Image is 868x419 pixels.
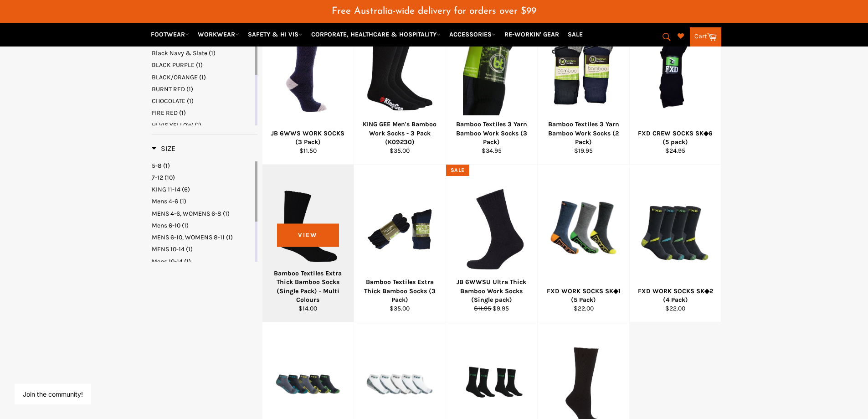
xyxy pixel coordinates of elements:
a: KING GEE Men's Bamboo Work Socks - 3 Pack (K09230)KING GEE Men's Bamboo Work Socks - 3 Pack (K092... [354,7,446,165]
div: Bamboo Textiles Extra Thick Bamboo Socks (Single Pack) - Multi Colours [268,269,348,304]
span: 5-8 [152,162,162,170]
span: (1) [163,162,170,170]
span: Mens 4-6 [152,197,178,205]
span: (6) [182,186,190,193]
div: Bamboo Textiles 3 Yarn Bamboo Work Socks (3 Pack) [452,120,532,146]
span: 7-12 [152,174,163,181]
span: (1) [184,258,191,265]
span: FIRE RED [152,109,178,117]
a: Mens 4-6 [152,197,253,206]
span: (1) [226,233,233,241]
a: FXD WORK SOCKS SK◆2 (4 Pack)FXD WORK SOCKS SK◆2 (4 Pack)$22.00 [629,165,721,322]
a: FIRE RED [152,109,253,117]
span: (1) [195,121,201,129]
a: CHOCOLATE [152,97,253,105]
a: BLACK/ORANGE [152,73,253,82]
span: (1) [180,197,186,205]
span: MENS 4-6, WOMENS 6-8 [152,210,221,217]
span: (1) [186,245,193,253]
div: FXD WORK SOCKS SK◆2 (4 Pack) [635,287,715,305]
a: 5-8 [152,161,253,170]
div: Bamboo Textiles 3 Yarn Bamboo Work Socks (2 Pack) [544,120,624,146]
a: RE-WORKIN' GEAR [501,26,563,42]
a: MENS 10-14 [152,245,253,253]
span: BLACK/ORANGE [152,73,198,81]
a: Black Navy & Slate [152,49,253,57]
a: JB 6WWSU Ultra Thick Bamboo Work Socks (Single pack)JB 6WWSU Ultra Thick Bamboo Work Socks (Singl... [446,165,538,322]
span: Mens 6-10 [152,222,180,229]
a: FXD WORK SOCKS SK◆1 (5 Pack)FXD WORK SOCKS SK◆1 (5 Pack)$22.00 [537,165,629,322]
span: (1) [196,61,203,69]
a: FXD CREW SOCKS SK◆6 (5 pack)FXD CREW SOCKS SK◆6 (5 pack)$24.95 [629,7,721,165]
span: HI VIS YELLOW [152,121,193,129]
span: (1) [186,85,193,93]
a: KING 11-14 [152,185,253,194]
span: BURNT RED [152,85,185,93]
span: (10) [164,174,175,181]
span: Black Navy & Slate [152,49,207,57]
a: Cart [690,27,721,47]
span: KING 11-14 [152,186,180,193]
a: FOOTWEAR [147,26,193,42]
div: KING GEE Men's Bamboo Work Socks - 3 Pack (K09230) [360,120,440,146]
a: Bamboo Textiles 3 Yarn Bamboo Work Socks (3 Pack)Bamboo Textiles 3 Yarn Bamboo Work Socks (3 Pack... [446,7,538,165]
a: SALE [564,26,586,42]
button: Join the community! [23,390,83,398]
a: Bamboo Textiles Extra Thick Bamboo Socks (3 Pack)Bamboo Textiles Extra Thick Bamboo Socks (3 Pack... [354,165,446,322]
span: (1) [179,109,186,117]
div: JB 6WWS WORK SOCKS (3 Pack) [268,129,348,147]
span: Free Australia-wide delivery for orders over $99 [332,6,536,16]
span: (1) [182,222,189,229]
a: BLACK PURPLE [152,61,253,69]
a: 7-12 [152,173,253,182]
span: BLACK PURPLE [152,61,195,69]
a: WORKWEAR [194,26,243,42]
span: (1) [199,73,206,81]
div: FXD WORK SOCKS SK◆1 (5 Pack) [544,287,624,305]
a: Bamboo Textiles Extra Thick Bamboo Socks (Single Pack) - Multi ColoursBamboo Textiles Extra Thick... [262,165,354,322]
a: MENS 6-10, WOMENS 8-11 [152,233,253,242]
a: ACCESSORIES [446,26,499,42]
a: CORPORATE, HEALTHCARE & HOSPITALITY [308,26,444,42]
div: Bamboo Textiles Extra Thick Bamboo Socks (3 Pack) [360,278,440,304]
span: Mens 10-14 [152,258,183,265]
span: MENS 6-10, WOMENS 8-11 [152,233,225,241]
span: MENS 10-14 [152,245,185,253]
a: BURNT RED [152,85,253,93]
a: Mens 10-14 [152,257,253,266]
span: (1) [209,49,216,57]
a: Mens 6-10 [152,221,253,230]
span: CHOCOLATE [152,97,185,105]
a: Bamboo Textiles 3 Yarn Bamboo Work Socks (2 Pack)Bamboo Textiles 3 Yarn Bamboo Work Socks (2 Pack... [537,7,629,165]
div: JB 6WWSU Ultra Thick Bamboo Work Socks (Single pack) [452,278,532,304]
a: SAFETY & HI VIS [244,26,306,42]
span: (1) [223,210,230,217]
span: (1) [187,97,194,105]
a: JB 6WWS WORK SOCKS (3 Pack)JB 6WWS WORK SOCKS (3 Pack)$11.50 [262,7,354,165]
div: FXD CREW SOCKS SK◆6 (5 pack) [635,129,715,147]
a: HI VIS YELLOW [152,121,253,129]
a: MENS 4-6, WOMENS 6-8 [152,209,253,218]
h3: Size [152,144,175,153]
